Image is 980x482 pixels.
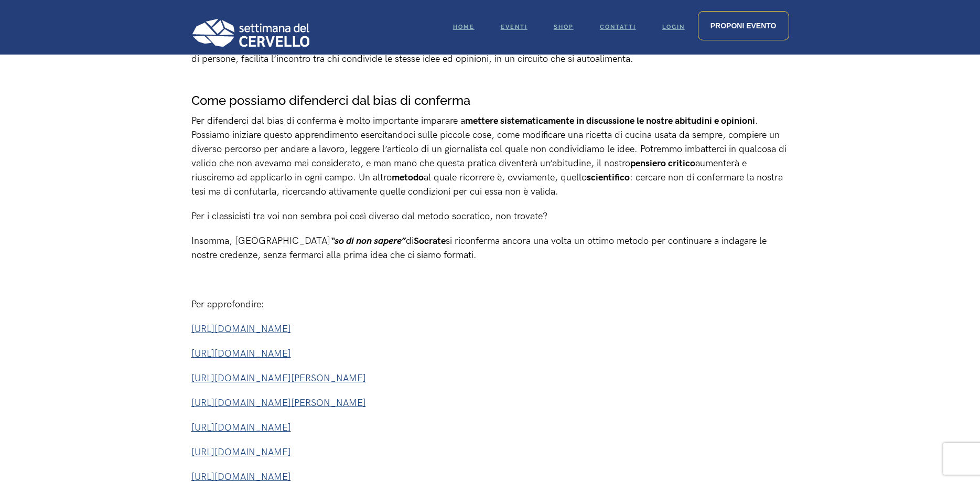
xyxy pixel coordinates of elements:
a: Proponi evento [698,11,789,40]
span: Per approfondire: [191,299,264,310]
span: Per i classicisti tra voi non sembra poi così diverso dal metodo socratico, non trovate? [191,211,547,222]
span: al quale ricorrere è, ovviamente, quello [424,172,587,183]
a: [URL][DOMAIN_NAME][PERSON_NAME] [191,398,366,409]
span: Insomma, [GEOGRAPHIC_DATA] [191,235,330,247]
b: mettere sistematicamente in discussione le nostre abitudini e opinioni [465,115,755,126]
img: Logo [191,18,309,47]
span: , i quali, con bufale spesso costruite a tavolino, riescono ad ottenere un grande seguito. Viene ... [191,25,780,65]
a: [URL][DOMAIN_NAME] [191,447,291,458]
b: Socrate [414,235,446,247]
span: Proponi evento [710,22,777,30]
b: scientifico [587,172,630,183]
a: [URL][DOMAIN_NAME] [191,324,291,335]
span: Login [662,24,685,30]
span: Home [453,24,475,30]
b: pensiero critico [630,158,695,169]
i: “so di non sapere” [330,235,406,247]
span: Per difenderci dal bias di conferma è molto importante imparare a [191,115,465,126]
b: metodo [392,172,424,183]
span: Eventi [501,24,527,30]
a: [URL][DOMAIN_NAME] [191,348,291,359]
span: si riconferma ancora una volta un ottimo metodo per continuare a indagare le nostre credenze, sen... [191,235,767,261]
span: Contatti [600,24,636,30]
a: [URL][DOMAIN_NAME] [191,422,291,433]
span: di [406,235,414,247]
span: Shop [554,24,574,30]
a: [URL][DOMAIN_NAME][PERSON_NAME] [191,373,366,384]
h3: Come possiamo difenderci dal bias di conferma [191,92,789,109]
